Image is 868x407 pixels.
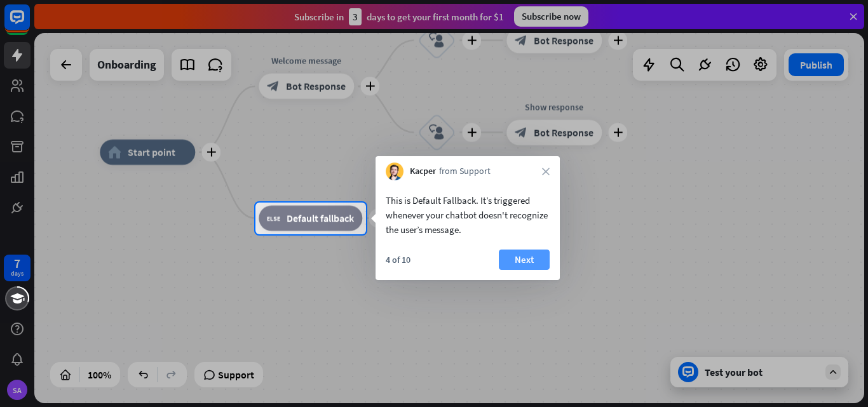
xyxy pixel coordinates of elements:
[439,165,491,178] span: from Support
[10,5,48,43] button: Open LiveChat chat widget
[499,250,550,270] button: Next
[287,212,354,225] span: Default fallback
[386,254,410,265] div: 4 of 10
[386,193,550,237] div: This is Default Fallback. It’s triggered whenever your chatbot doesn't recognize the user’s message.
[542,168,550,175] i: close
[267,212,280,225] i: block_fallback
[410,165,436,178] span: Kacper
